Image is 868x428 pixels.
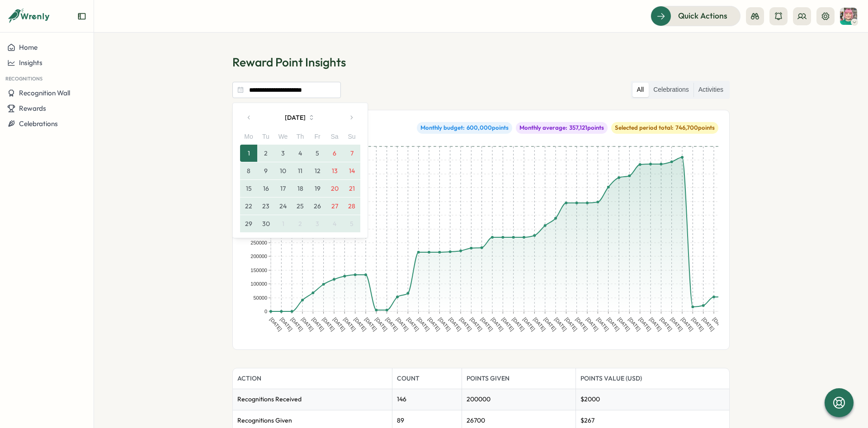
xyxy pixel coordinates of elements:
label: Activities [694,83,728,97]
button: 4 [292,145,309,162]
span: Insights [19,58,42,67]
h1: Reward Point Insights [232,54,730,70]
text: [DATE] [353,316,367,332]
text: [DATE] [300,316,314,332]
button: 14 [343,162,360,179]
text: [DATE] [659,316,673,332]
text: [DATE] [311,316,325,332]
button: 17 [274,180,292,197]
span: 146 [397,395,406,403]
text: 50000 [253,295,267,301]
text: [DATE] [395,316,409,332]
button: 5 [309,145,326,162]
div: Tu [257,132,274,142]
text: [DATE] [564,316,578,332]
text: [DATE] [638,316,652,332]
button: 29 [240,215,257,232]
text: [DATE] [363,316,377,332]
div: Mo [240,132,257,142]
text: [DATE] [533,316,547,332]
button: 22 [240,198,257,215]
text: 250000 [250,240,267,245]
button: 4 [326,215,343,232]
div: We [274,132,292,142]
button: 15 [240,180,257,197]
th: Points Given [462,368,576,389]
button: 24 [274,198,292,215]
button: 1 [274,215,292,232]
button: 3 [274,145,292,162]
text: 0 [264,309,267,314]
text: [DATE] [332,316,346,332]
text: [DATE] [458,316,472,332]
text: [DATE] [469,316,483,332]
text: [DATE] [606,316,620,332]
button: 3 [309,215,326,232]
span: Celebrations [19,119,58,128]
button: 23 [257,198,274,215]
text: [DATE] [670,316,684,332]
span: 357,121 points [569,124,604,132]
button: 21 [343,180,360,197]
text: [DATE] [438,316,452,332]
button: 1 [240,145,257,162]
span: Selected period total: [615,124,674,132]
button: 20 [326,180,343,197]
button: 26 [309,198,326,215]
label: All [632,83,649,97]
button: 2 [292,215,309,232]
button: 8 [240,162,257,179]
span: Monthly average: [519,124,567,132]
button: Expand sidebar [77,12,86,21]
span: Monthly budget: [420,124,465,132]
text: [DATE] [490,316,504,332]
span: 746,700 points [675,124,715,132]
text: [DATE] [416,316,430,332]
text: [DATE] [596,316,610,332]
td: $ 2000 [576,389,729,410]
div: Sa [326,132,343,142]
span: Recognition Wall [19,89,70,97]
button: 10 [274,162,292,179]
button: 13 [326,162,343,179]
text: [DATE] [627,316,642,332]
button: 6 [326,145,343,162]
button: 16 [257,180,274,197]
th: Action [233,368,392,389]
text: [DATE] [406,316,420,332]
td: Recognitions Received [233,389,392,410]
text: [DATE] [585,316,599,332]
text: [DATE] [269,316,283,332]
text: [DATE] [691,316,705,332]
div: Fr [309,132,326,142]
button: 7 [343,145,360,162]
text: [DATE] [501,316,515,332]
td: 200000 [462,389,576,410]
text: [DATE] [522,316,536,332]
text: [DATE] [448,316,462,332]
span: Rewards [19,104,46,113]
text: [DATE] [680,316,694,332]
button: Destani Engel [840,8,857,25]
span: 89 [397,416,404,424]
button: 25 [292,198,309,215]
span: Home [19,43,38,52]
text: [DATE] [575,316,589,332]
button: 2 [257,145,274,162]
button: 5 [343,215,360,232]
span: 600,000 points [467,124,509,132]
th: Count [392,368,462,389]
th: Points Value (USD) [576,368,729,389]
button: 9 [257,162,274,179]
label: Celebrations [649,83,693,97]
text: [DATE] [553,316,567,332]
div: Th [292,132,309,142]
text: [DATE] [480,316,494,332]
text: [DATE] [427,316,441,332]
button: 19 [309,180,326,197]
span: Quick Actions [678,10,727,22]
text: [DATE] [279,316,293,332]
text: [DATE] [290,316,304,332]
text: [DATE] [343,316,357,332]
text: [DATE] [648,316,662,332]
